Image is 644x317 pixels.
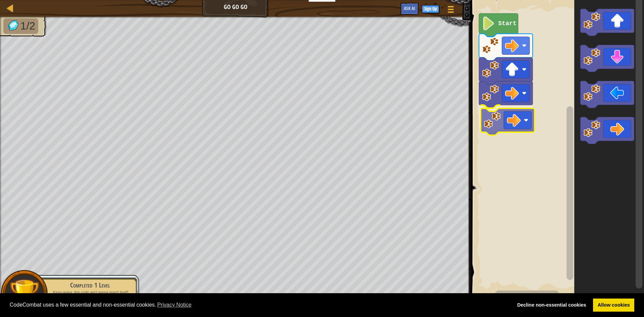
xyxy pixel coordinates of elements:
a: deny cookies [513,299,591,312]
span: Ask AI [404,5,415,11]
button: Show game menu [442,3,459,18]
button: Ask AI [400,3,419,15]
button: Sign Up [422,5,439,13]
span: 1/2 [20,20,35,32]
p: Keep going, this code ain't gonna teach itself! [48,290,132,295]
text: Start [498,20,517,27]
a: allow cookies [593,299,634,312]
li: Collect the gems. [3,18,38,34]
div: Completed 1 Level [48,280,132,290]
a: learn more about cookies [156,300,193,310]
span: CodeCombat uses a few essential and non-essential cookies. [10,300,507,310]
img: trophy.png [9,278,40,309]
